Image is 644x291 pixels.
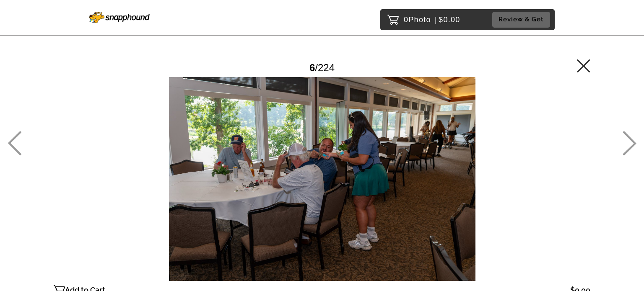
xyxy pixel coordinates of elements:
[492,12,553,27] a: Review & Get
[435,15,437,24] span: |
[404,13,460,26] p: 0 $0.00
[89,12,150,23] img: Snapphound Logo
[318,62,335,73] span: 224
[309,59,335,77] div: /
[492,12,550,27] button: Review & Get
[408,13,431,26] span: Photo
[309,62,315,73] span: 6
